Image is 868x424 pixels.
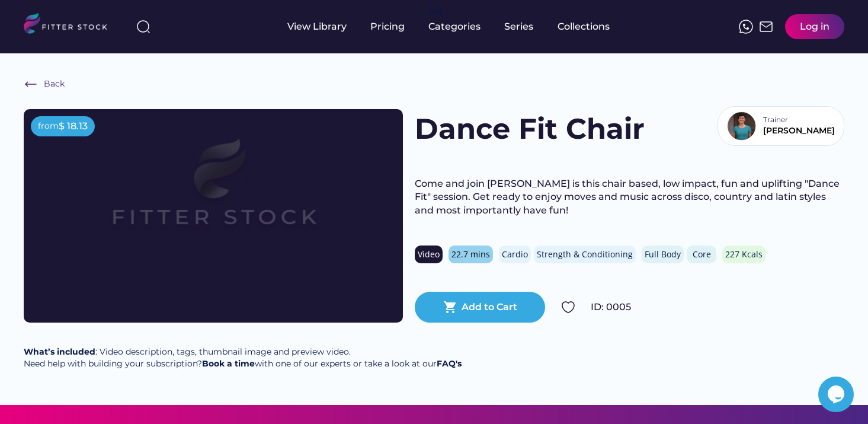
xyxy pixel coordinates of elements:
[59,120,88,133] div: $ 18.13
[763,125,835,137] div: [PERSON_NAME]
[739,20,753,34] img: meteor-icons_whatsapp%20%281%29.svg
[202,358,255,369] a: Book a time
[415,177,844,217] div: Come and join [PERSON_NAME] is this chair based, low impact, fun and uplifting "Dance Fit" sessio...
[502,248,528,260] div: Cardio
[428,6,444,18] div: fvck
[24,346,95,357] strong: What’s included
[591,301,844,314] div: ID: 0005
[38,120,59,132] div: from
[725,248,763,260] div: 227 Kcals
[690,248,713,260] div: Core
[558,20,610,33] div: Collections
[437,358,462,369] a: FAQ's
[287,20,347,33] div: View Library
[727,111,756,141] img: Bio%20Template%20-%20clare%20n.png
[370,20,405,33] div: Pricing
[428,20,481,33] div: Categories
[504,20,534,33] div: Series
[24,346,462,369] div: : Video description, tags, thumbnail image and preview video. Need help with building your subscr...
[451,248,490,260] div: 22.7 mins
[759,20,773,34] img: Frame%2051.svg
[418,248,440,260] div: Video
[818,377,856,412] iframe: chat widget
[443,300,457,314] button: shopping_cart
[24,77,38,91] img: Frame%20%286%29.svg
[800,20,829,33] div: Log in
[44,78,65,90] div: Back
[62,109,365,280] img: Frame%2079%20%281%29.svg
[537,248,633,260] div: Strength & Conditioning
[645,248,681,260] div: Full Body
[136,20,150,34] img: search-normal%203.svg
[462,301,517,314] div: Add to Cart
[24,13,117,37] img: LOGO.svg
[415,109,645,149] h1: Dance Fit Chair
[561,300,575,314] img: Group%201000002324.svg
[763,115,793,125] div: Trainer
